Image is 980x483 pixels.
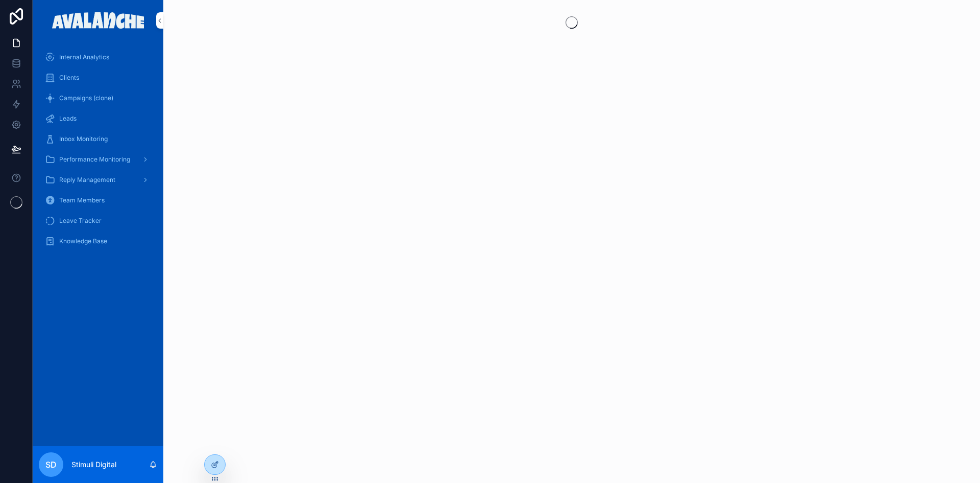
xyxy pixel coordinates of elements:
a: Team Members [39,191,157,210]
a: Campaigns (clone) [39,89,157,107]
a: Clients [39,68,157,87]
p: Stimuli Digital [71,459,116,470]
a: Reply Management [39,171,157,189]
div: scrollable content [33,41,163,264]
span: Performance Monitoring [59,155,130,164]
span: Inbox Monitoring [59,135,108,143]
span: Campaigns (clone) [59,94,113,102]
span: Internal Analytics [59,53,109,61]
span: SD [45,458,57,471]
img: App logo [52,12,144,29]
a: Inbox Monitoring [39,130,157,148]
span: Reply Management [59,176,115,184]
span: Team Members [59,196,105,204]
a: Performance Monitoring [39,150,157,169]
a: Internal Analytics [39,48,157,66]
span: Clients [59,74,79,82]
a: Leave Tracker [39,212,157,230]
span: Knowledge Base [59,237,107,245]
span: Leave Tracker [59,217,102,225]
a: Leads [39,109,157,128]
a: Knowledge Base [39,232,157,250]
span: Leads [59,114,77,123]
